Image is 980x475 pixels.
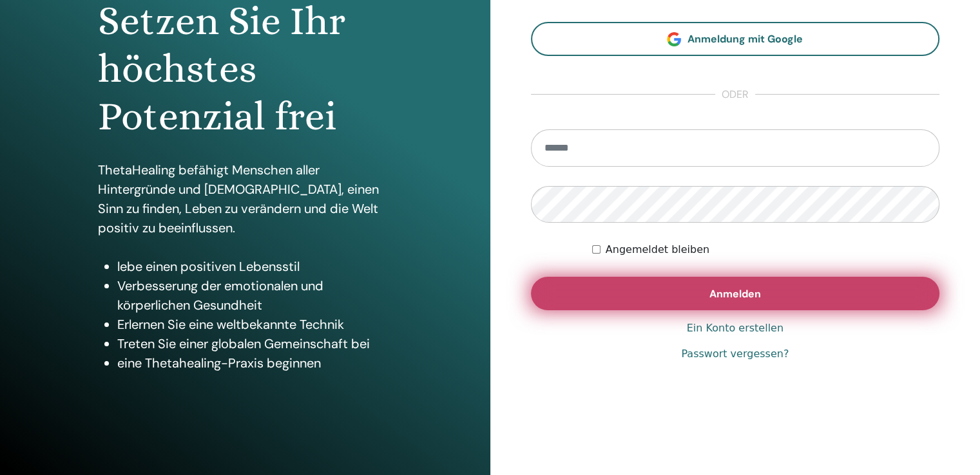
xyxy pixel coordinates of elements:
li: Treten Sie einer globalen Gemeinschaft bei [117,334,392,353]
a: Anmeldung mit Google [531,22,940,56]
li: eine Thetahealing-Praxis beginnen [117,353,392,373]
li: Erlernen Sie eine weltbekannte Technik [117,315,392,334]
button: Anmelden [531,277,940,310]
span: Anmeldung mit Google [687,32,803,46]
p: ThetaHealing befähigt Menschen aller Hintergründe und [DEMOGRAPHIC_DATA], einen Sinn zu finden, L... [98,160,392,237]
a: Ein Konto erstellen [687,321,783,336]
span: oder [715,87,755,102]
li: lebe einen positiven Lebensstil [117,257,392,276]
span: Anmelden [709,287,761,301]
li: Verbesserung der emotionalen und körperlichen Gesundheit [117,276,392,315]
label: Angemeldet bleiben [606,242,709,257]
a: Passwort vergessen? [681,346,789,362]
div: Keep me authenticated indefinitely or until I manually logout [592,242,939,257]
